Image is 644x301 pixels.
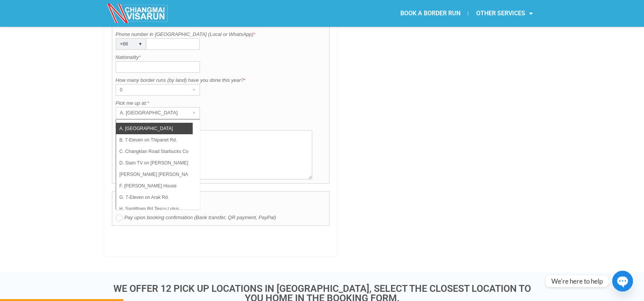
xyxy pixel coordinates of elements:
[116,54,326,61] label: Nationality
[116,214,326,221] label: Pay upon booking confirmation (Bank transfer, QR payment, PayPal)
[322,5,540,22] nav: Menu
[189,107,200,118] div: ▾
[116,146,193,157] li: C. Changklan Road Starbucks Coffee
[116,123,193,134] li: A. [GEOGRAPHIC_DATA]
[116,192,193,203] li: G. 7-Eleven on Arak Rd.
[116,107,185,118] div: A. [GEOGRAPHIC_DATA]
[116,134,193,146] li: B. 7-Eleven on Thipanet Rd.
[116,39,131,49] div: +66
[116,85,185,95] div: 0
[116,157,193,169] li: D. Siam TV on [PERSON_NAME] Rd.
[468,5,540,22] a: OTHER SERVICES
[116,76,326,84] label: How many border runs (by land) have you done this year?
[116,31,326,38] label: Phone number in [GEOGRAPHIC_DATA] (Local or WhatsApp)
[392,5,468,22] a: BOOK A BORDER RUN
[116,203,193,215] li: H. Santitham Rd.Tesco Lotus
[116,99,326,107] label: Pick me up at:
[135,39,146,49] div: ▾
[116,180,193,192] li: F. [PERSON_NAME] House
[116,122,326,130] label: Additional request if any
[189,85,200,95] div: ▾
[116,195,326,214] h4: Order
[116,169,193,180] li: [PERSON_NAME] [PERSON_NAME] (Thapae)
